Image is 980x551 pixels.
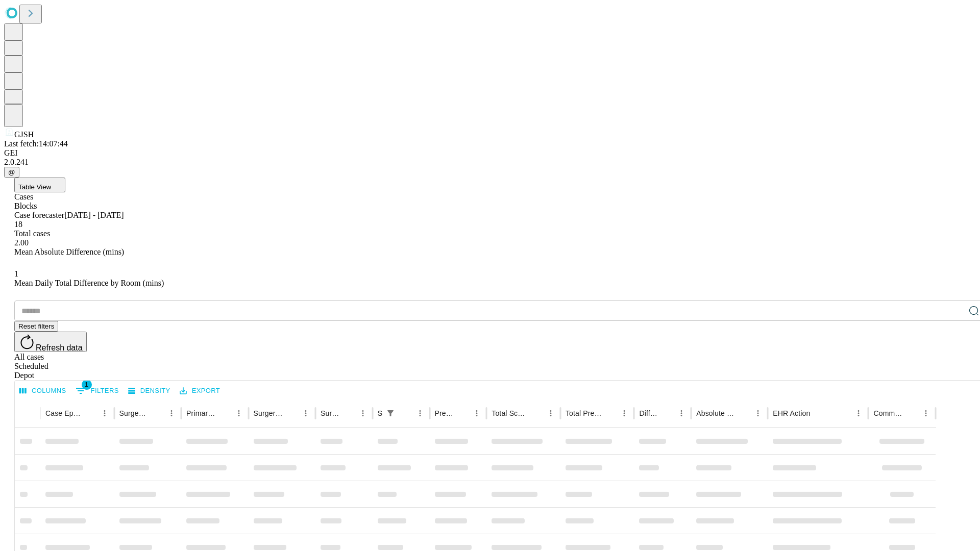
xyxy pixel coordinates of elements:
div: Surgery Date [321,409,340,417]
div: Primary Service [186,409,216,417]
button: Sort [399,406,413,420]
div: Total Scheduled Duration [492,409,528,417]
button: Sort [529,406,544,420]
button: Menu [299,406,313,420]
span: 2.00 [14,238,29,247]
div: Surgery Name [254,409,283,417]
button: Refresh data [14,332,87,352]
div: 1 active filter [383,406,398,420]
span: Table View [18,183,51,191]
button: Sort [660,406,674,420]
button: Density [126,383,173,399]
button: Sort [341,406,356,420]
div: Difference [639,409,659,417]
button: Menu [470,406,484,420]
span: Reset filters [18,322,54,330]
span: 1 [82,380,92,390]
button: Menu [164,406,179,420]
button: Show filters [73,383,121,399]
button: Sort [455,406,470,420]
button: Sort [737,406,751,420]
button: Menu [617,406,631,420]
span: [DATE] - [DATE] [64,211,124,219]
button: Menu [97,406,112,420]
button: Sort [904,406,919,420]
button: Menu [751,406,765,420]
button: Show filters [383,406,398,420]
button: Menu [851,406,866,420]
span: Total cases [14,229,50,238]
div: Surgeon Name [119,409,149,417]
button: Table View [14,178,65,192]
button: Menu [544,406,558,420]
div: Scheduled In Room Duration [378,409,382,417]
span: Mean Daily Total Difference by Room (mins) [14,279,164,287]
div: GEI [4,148,976,158]
button: Select columns [17,383,69,399]
button: Sort [811,406,825,420]
button: Sort [603,406,617,420]
button: Sort [217,406,232,420]
button: Menu [232,406,246,420]
button: Sort [83,406,97,420]
div: Absolute Difference [696,409,736,417]
div: EHR Action [773,409,810,417]
span: 18 [14,220,22,229]
button: Sort [150,406,164,420]
div: Predicted In Room Duration [435,409,455,417]
button: Menu [674,406,689,420]
span: Last fetch: 14:07:44 [4,139,68,148]
span: Refresh data [36,343,83,352]
span: Case forecaster [14,211,64,219]
button: Menu [413,406,427,420]
button: Menu [919,406,933,420]
button: Reset filters [14,321,58,332]
button: Export [177,383,223,399]
span: Mean Absolute Difference (mins) [14,247,124,256]
button: @ [4,167,19,178]
span: GJSH [14,130,34,139]
span: @ [8,168,15,176]
div: Total Predicted Duration [566,409,602,417]
div: Case Epic Id [45,409,82,417]
div: 2.0.241 [4,158,976,167]
span: 1 [14,269,18,278]
button: Sort [284,406,299,420]
div: Comments [873,409,903,417]
button: Menu [356,406,370,420]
